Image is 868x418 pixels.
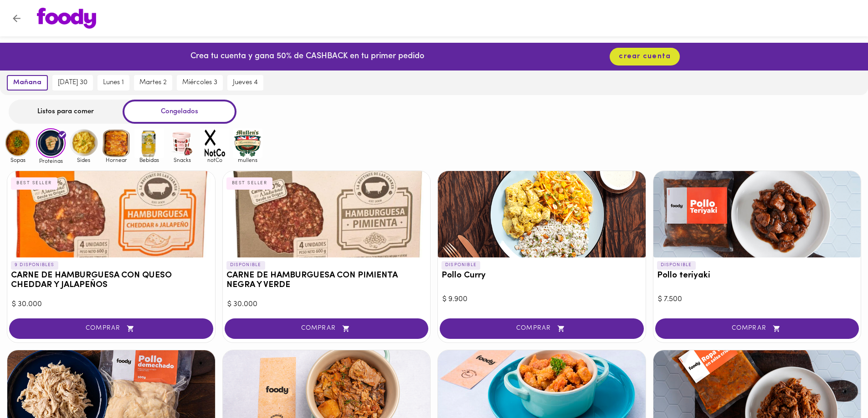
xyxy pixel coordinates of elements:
span: Hornear [102,157,131,163]
span: crear cuenta [619,52,671,61]
h3: Pollo Curry [442,271,642,281]
h3: CARNE DE HAMBURGUESA CON QUESO CHEDDAR Y JALAPEÑOS [11,271,211,290]
span: miércoles 3 [182,79,217,87]
div: BEST SELLER [226,177,273,189]
span: COMPRAR [667,325,848,332]
span: Proteinas [36,158,66,164]
div: BEST SELLER [11,177,57,189]
button: COMPRAR [655,318,859,339]
button: COMPRAR [225,318,429,339]
button: [DATE] 30 [52,75,93,91]
img: Sopas [3,128,33,158]
button: COMPRAR [9,318,213,339]
div: CARNE DE HAMBURGUESA CON QUESO CHEDDAR Y JALAPEÑOS [7,171,215,257]
button: jueves 4 [227,75,263,91]
span: mañana [13,79,41,87]
div: $ 30.000 [12,299,211,310]
div: $ 7.500 [658,294,857,305]
img: Hornear [102,128,131,158]
img: logo.png [37,8,96,29]
span: lunes 1 [103,79,124,87]
div: $ 9.900 [442,294,641,305]
button: COMPRAR [440,318,644,339]
button: miércoles 3 [177,75,223,91]
span: jueves 4 [233,79,258,87]
p: DISPONIBLE [442,261,480,269]
span: notCo [200,157,230,163]
img: mullens [233,128,262,158]
span: Sopas [3,157,33,163]
span: [DATE] 30 [58,79,87,87]
span: COMPRAR [21,325,202,332]
span: COMPRAR [451,325,632,332]
h3: CARNE DE HAMBURGUESA CON PIMIENTA NEGRA Y VERDE [226,271,427,290]
p: 9 DISPONIBLES [11,261,58,269]
span: Bebidas [134,157,164,163]
button: Volver [5,7,28,30]
img: Proteinas [36,128,66,158]
p: DISPONIBLE [657,261,696,269]
img: Bebidas [134,128,164,158]
span: Sides [69,157,98,163]
button: martes 2 [134,75,172,91]
img: notCo [200,128,230,158]
button: crear cuenta [610,48,680,65]
span: COMPRAR [236,325,417,332]
p: Crea tu cuenta y gana 50% de CASHBACK en tu primer pedido [190,51,424,63]
button: mañana [7,75,48,91]
div: Listos para comer [9,100,123,124]
div: CARNE DE HAMBURGUESA CON PIMIENTA NEGRA Y VERDE [223,171,431,257]
h3: Pollo teriyaki [657,271,858,281]
span: mullens [233,157,262,163]
div: Pollo teriyaki [653,171,861,257]
div: $ 30.000 [227,299,426,310]
img: Sides [69,128,98,158]
div: Congelados [123,100,236,124]
span: martes 2 [139,79,167,87]
iframe: Messagebird Livechat Widget [815,365,859,409]
div: Pollo Curry [438,171,646,257]
img: Snacks [167,128,197,158]
p: DISPONIBLE [226,261,265,269]
button: lunes 1 [98,75,129,91]
span: Snacks [167,157,197,163]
